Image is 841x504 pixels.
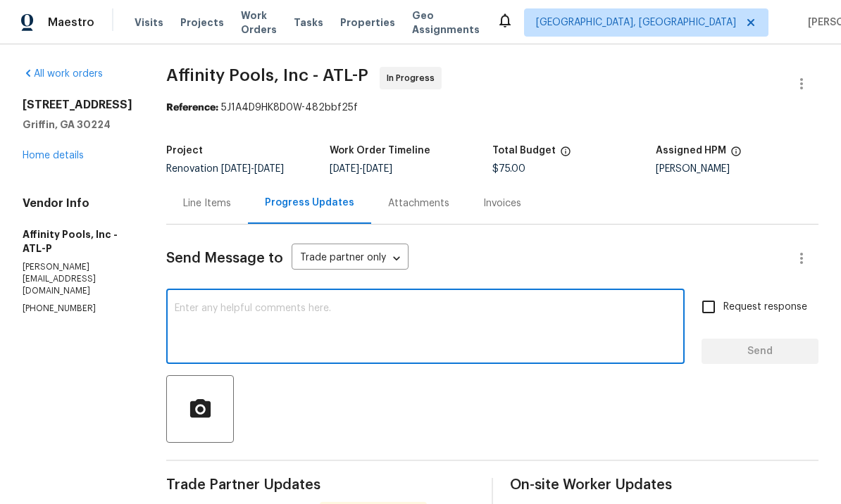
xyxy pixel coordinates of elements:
span: Visits [135,15,163,30]
span: Geo Assignments [412,8,480,37]
h4: Vendor Info [23,196,132,210]
a: All work orders [23,69,103,79]
span: In Progress [387,71,440,85]
p: [PHONE_NUMBER] [23,303,132,315]
div: Attachments [388,196,449,210]
h5: Assigned HPM [656,146,726,156]
h2: [STREET_ADDRESS] [23,98,132,112]
span: The total cost of line items that have been proposed by Opendoor. This sum includes line items th... [560,146,571,164]
span: [DATE] [221,164,251,174]
span: - [330,164,392,174]
div: Line Items [183,196,231,210]
a: Home details [23,151,84,160]
span: Work Orders [241,8,277,37]
div: 5J1A4D9HK8D0W-482bbf25f [166,101,818,115]
b: Reference: [166,103,218,113]
div: [PERSON_NAME] [656,164,819,174]
span: - [221,164,284,174]
span: Trade Partner Updates [166,478,475,492]
span: Renovation [166,164,284,174]
span: [DATE] [330,164,359,174]
span: Send Message to [166,251,283,265]
span: [DATE] [254,164,284,174]
div: Progress Updates [265,196,354,210]
div: Trade partner only [292,247,409,270]
span: Tasks [294,18,323,27]
span: Request response [723,300,807,315]
h5: Affinity Pools, Inc - ATL-P [23,227,132,256]
span: Projects [180,15,224,30]
h5: Griffin, GA 30224 [23,118,132,132]
p: [PERSON_NAME][EMAIL_ADDRESS][DOMAIN_NAME] [23,261,132,297]
span: On-site Worker Updates [510,478,818,492]
h5: Project [166,146,203,156]
h5: Total Budget [492,146,556,156]
div: Invoices [483,196,521,210]
span: Properties [340,15,395,30]
span: Maestro [48,15,94,30]
span: Affinity Pools, Inc - ATL-P [166,67,368,84]
span: The hpm assigned to this work order. [730,146,742,164]
span: $75.00 [492,164,525,174]
span: [GEOGRAPHIC_DATA], [GEOGRAPHIC_DATA] [536,15,736,30]
span: [DATE] [363,164,392,174]
h5: Work Order Timeline [330,146,430,156]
